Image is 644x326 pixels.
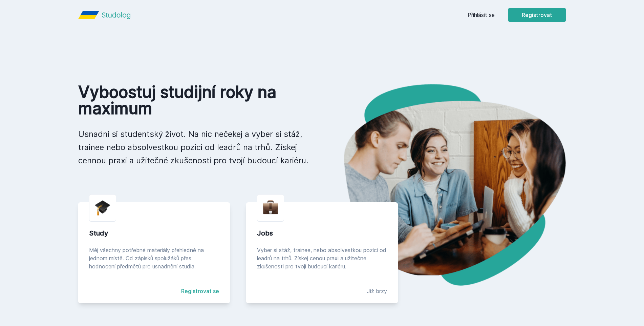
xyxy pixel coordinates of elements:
p: Usnadni si studentský život. Na nic nečekej a vyber si stáž, trainee nebo absolvestkou pozici od ... [78,127,311,167]
div: Jobs [257,228,387,238]
img: graduation-cap.png [95,200,110,216]
button: Registrovat [508,8,566,22]
div: Měj všechny potřebné materiály přehledně na jednom místě. Od zápisků spolužáků přes hodnocení pře... [89,246,219,270]
a: Registrovat se [181,287,219,295]
div: Již brzy [367,287,387,295]
img: briefcase.png [263,199,278,216]
img: hero.png [322,84,566,286]
div: Study [89,228,219,238]
a: Přihlásit se [468,11,495,19]
h1: Vyboostuj studijní roky na maximum [78,84,311,117]
div: Vyber si stáž, trainee, nebo absolvestkou pozici od leadrů na trhů. Získej cenou praxi a užitečné... [257,246,387,270]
